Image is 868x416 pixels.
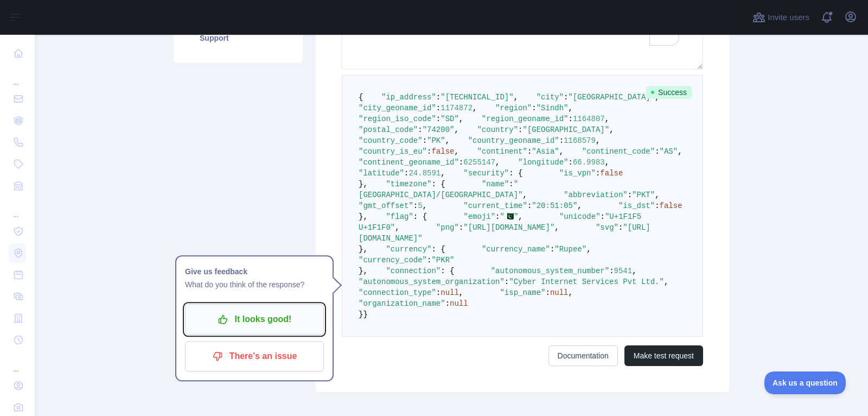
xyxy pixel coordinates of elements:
[655,147,659,156] span: :
[359,256,427,264] span: "currency_code"
[495,158,500,167] span: ,
[363,310,367,319] span: }
[359,288,436,297] span: "connection_type"
[577,201,582,210] span: ,
[423,201,427,210] span: ,
[185,278,324,291] p: What do you think of the response?
[359,147,427,156] span: "country_is_eu"
[569,115,573,123] span: :
[550,288,569,297] span: null
[441,288,459,297] span: null
[500,288,545,297] span: "isp_name"
[413,201,418,210] span: :
[505,278,509,286] span: :
[596,169,600,178] span: :
[386,180,431,188] span: "timezone"
[559,147,564,156] span: ,
[559,212,601,221] span: "unicode"
[404,169,409,178] span: :
[532,147,559,156] span: "Asia"
[573,158,605,167] span: 66.9983
[495,212,500,221] span: :
[527,201,532,210] span: :
[395,223,399,232] span: ,
[359,125,418,134] span: "postal_code"
[441,169,445,178] span: ,
[764,371,846,394] iframe: Toggle Customer Support
[609,125,614,134] span: ,
[413,212,427,221] span: : {
[655,191,659,199] span: ,
[509,278,664,286] span: "Cyber Internet Services Pvt Ltd."
[418,125,422,134] span: :
[445,136,450,145] span: ,
[9,352,26,374] div: ...
[548,345,618,366] a: Documentation
[518,158,568,167] span: "longitude"
[431,180,445,188] span: : {
[500,212,519,221] span: "🇵🇰"
[418,201,422,210] span: 5
[559,136,564,145] span: :
[678,147,682,156] span: ,
[632,191,655,199] span: "PKT"
[609,267,614,275] span: :
[495,104,532,112] span: "region"
[359,212,368,221] span: },
[187,26,290,50] a: Support
[646,86,692,99] span: Success
[522,191,527,199] span: ,
[545,288,550,297] span: :
[427,256,431,264] span: :
[386,212,413,221] span: "flag"
[342,4,703,70] textarea: To enrich screen reader interactions, please activate Accessibility in Grammarly extension settings
[423,136,427,145] span: :
[441,104,473,112] span: 1174872
[605,158,609,167] span: ,
[386,267,441,275] span: "connection"
[436,93,441,102] span: :
[573,115,605,123] span: 1164807
[468,136,559,145] span: "country_geoname_id"
[537,104,569,112] span: "Sindh"
[463,201,527,210] span: "current_time"
[482,245,550,254] span: "currency_name"
[569,288,573,297] span: ,
[359,136,423,145] span: "country_code"
[569,158,573,167] span: :
[482,180,509,188] span: "name"
[664,278,668,286] span: ,
[559,169,596,178] span: "is_vpn"
[359,115,436,123] span: "region_iso_code"
[441,93,513,102] span: "[TECHNICAL_ID]"
[459,158,463,167] span: :
[431,256,454,264] span: "PKR"
[459,288,463,297] span: ,
[409,169,441,178] span: 24.8591
[564,136,596,145] span: 1168579
[459,115,463,123] span: ,
[564,191,628,199] span: "abbreviation"
[431,147,454,156] span: false
[359,169,404,178] span: "latitude"
[768,11,809,24] span: Invite users
[596,136,600,145] span: ,
[660,147,678,156] span: "AS"
[655,201,659,210] span: :
[628,191,632,199] span: :
[436,104,441,112] span: :
[359,201,413,210] span: "gmt_offset"
[582,147,655,156] span: "continent_code"
[518,125,522,134] span: :
[359,299,445,308] span: "organization_name"
[532,104,536,112] span: :
[518,212,522,221] span: ,
[527,147,532,156] span: :
[491,267,609,275] span: "autonomous_system_number"
[359,267,368,275] span: },
[564,93,568,102] span: :
[482,115,569,123] span: "region_geoname_id"
[614,267,633,275] span: 9541
[624,345,703,366] button: Make test request
[445,299,450,308] span: :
